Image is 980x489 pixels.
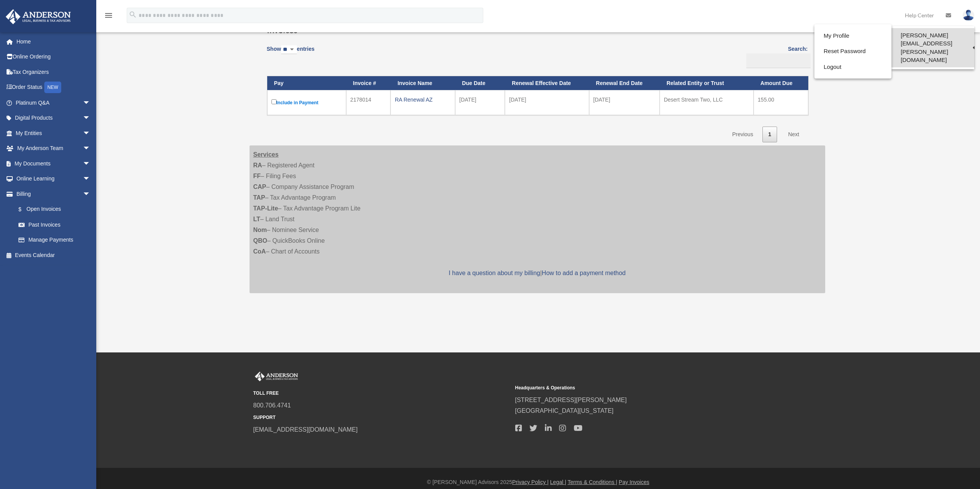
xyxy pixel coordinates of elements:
[455,90,505,115] td: [DATE]
[11,202,94,217] a: $Open Invoices
[83,171,98,187] span: arrow_drop_down
[253,389,510,397] small: TOLL FREE
[505,76,589,90] th: Renewal Effective Date: activate to sort column ascending
[762,127,777,142] a: 1
[963,10,974,21] img: User Pic
[449,270,540,276] a: I have a question about my billing
[754,90,808,115] td: 155.00
[5,186,98,202] a: Billingarrow_drop_down
[44,82,61,93] div: NEW
[512,479,549,485] a: Privacy Policy |
[515,407,614,414] a: [GEOGRAPHIC_DATA][US_STATE]
[346,90,391,115] td: 2178014
[250,145,825,293] div: – Registered Agent – Filing Fees – Company Assistance Program – Tax Advantage Program – Tax Advan...
[814,28,891,44] a: My Profile
[253,216,260,222] strong: LT
[267,76,346,90] th: Pay: activate to sort column descending
[271,99,276,104] input: Include in Payment
[3,9,73,24] img: Anderson Advisors Platinum Portal
[619,479,649,485] a: Pay Invoices
[104,13,113,20] a: menu
[726,127,759,142] a: Previous
[96,477,980,487] div: © [PERSON_NAME] Advisors 2025
[515,397,627,403] a: [STREET_ADDRESS][PERSON_NAME]
[253,414,510,422] small: SUPPORT
[568,479,617,485] a: Terms & Conditions |
[253,426,358,433] a: [EMAIL_ADDRESS][DOMAIN_NAME]
[589,90,660,115] td: [DATE]
[253,227,267,233] strong: Nom
[5,95,102,110] a: Platinum Q&Aarrow_drop_down
[83,156,98,172] span: arrow_drop_down
[129,10,137,19] i: search
[253,372,300,382] img: Anderson Advisors Platinum Portal
[660,76,754,90] th: Related Entity or Trust: activate to sort column ascending
[814,59,891,75] a: Logout
[515,384,772,392] small: Headquarters & Operations
[253,402,291,409] a: 800.706.4741
[253,237,267,244] strong: QBO
[5,34,102,49] a: Home
[744,44,808,68] label: Search:
[253,205,278,212] strong: TAP-Lite
[5,125,102,141] a: My Entitiesarrow_drop_down
[5,171,102,187] a: Online Learningarrow_drop_down
[253,151,279,158] strong: Services
[253,268,821,279] p: |
[271,98,342,107] label: Include in Payment
[5,80,102,95] a: Order StatusNEW
[5,64,102,80] a: Tax Organizers
[23,205,27,214] span: $
[11,232,98,248] a: Manage Payments
[395,94,451,105] div: RA Renewal AZ
[390,76,455,90] th: Invoice Name: activate to sort column ascending
[746,53,811,68] input: Search:
[5,156,102,171] a: My Documentsarrow_drop_down
[267,44,315,62] label: Show entries
[253,162,262,169] strong: RA
[505,90,589,115] td: [DATE]
[253,184,266,190] strong: CAP
[253,173,261,179] strong: FF
[83,125,98,141] span: arrow_drop_down
[253,194,265,201] strong: TAP
[660,90,754,115] td: Desert Stream Two, LLC
[589,76,660,90] th: Renewal End Date: activate to sort column ascending
[83,141,98,157] span: arrow_drop_down
[891,28,974,67] a: [PERSON_NAME][EMAIL_ADDRESS][PERSON_NAME][DOMAIN_NAME]
[814,43,891,59] a: Reset Password
[11,217,98,232] a: Past Invoices
[542,270,626,276] a: How to add a payment method
[83,186,98,202] span: arrow_drop_down
[83,110,98,126] span: arrow_drop_down
[281,45,297,54] select: Showentries
[104,11,113,20] i: menu
[455,76,505,90] th: Due Date: activate to sort column ascending
[5,110,102,126] a: Digital Productsarrow_drop_down
[5,49,102,65] a: Online Ordering
[754,76,808,90] th: Amount Due: activate to sort column ascending
[5,247,102,263] a: Events Calendar
[550,479,566,485] a: Legal |
[782,127,805,142] a: Next
[253,248,266,255] strong: CoA
[346,76,391,90] th: Invoice #: activate to sort column ascending
[5,141,102,156] a: My Anderson Teamarrow_drop_down
[83,95,98,111] span: arrow_drop_down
